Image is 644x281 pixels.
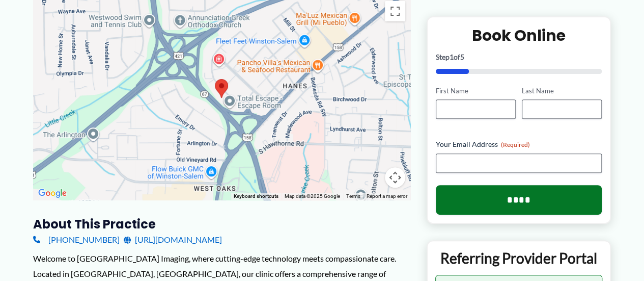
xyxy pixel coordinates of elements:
[124,232,222,247] a: [URL][DOMAIN_NAME]
[450,53,454,61] span: 1
[385,1,405,21] button: Toggle fullscreen view
[33,232,120,247] a: [PHONE_NUMBER]
[436,86,516,96] label: First Name
[522,86,602,96] label: Last Name
[436,54,602,61] p: Step of
[436,140,602,150] label: Your Email Address
[460,53,464,61] span: 5
[285,193,340,199] span: Map data ©2025 Google
[234,193,278,200] button: Keyboard shortcuts
[435,249,603,268] p: Referring Provider Portal
[346,193,360,199] a: Terms (opens in new tab)
[385,167,405,188] button: Map camera controls
[436,25,602,45] h2: Book Online
[36,187,69,200] img: Google
[33,216,410,232] h3: About this practice
[501,141,530,149] span: (Required)
[367,193,407,199] a: Report a map error
[36,187,69,200] a: Open this area in Google Maps (opens a new window)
